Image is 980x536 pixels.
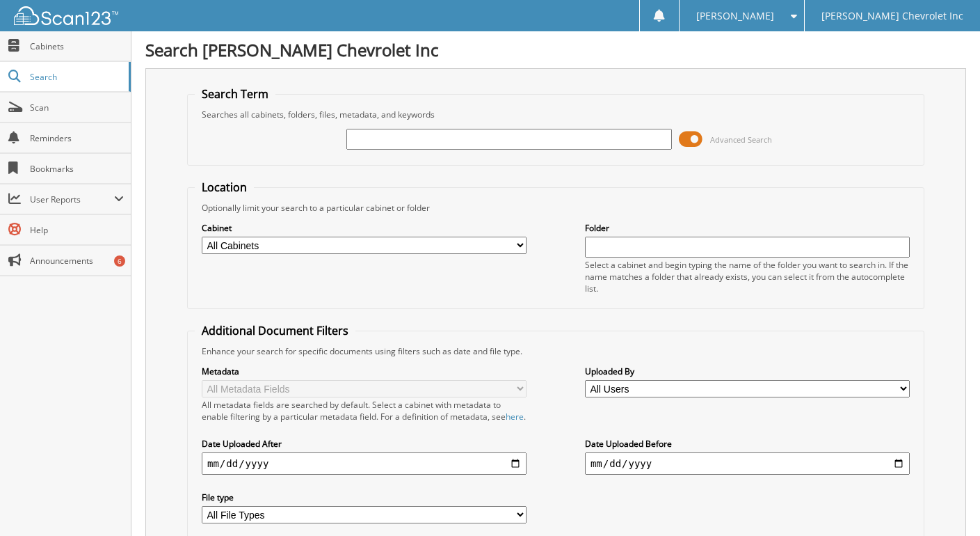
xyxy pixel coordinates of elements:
div: 6 [114,255,125,267]
label: Date Uploaded After [202,438,527,450]
label: Folder [585,222,910,234]
iframe: Chat Widget [910,469,980,536]
legend: Additional Document Filters [195,323,355,338]
span: Announcements [30,255,124,267]
h1: Search [PERSON_NAME] Chevrolet Inc [145,38,966,61]
span: [PERSON_NAME] [696,12,774,20]
img: scan123-logo-white.svg [14,6,118,25]
span: Help [30,224,124,236]
legend: Search Term [195,86,275,102]
div: Optionally limit your search to a particular cabinet or folder [195,202,917,214]
input: end [585,452,910,475]
span: [PERSON_NAME] Chevrolet Inc [821,12,963,20]
label: Date Uploaded Before [585,438,910,450]
label: Metadata [202,365,527,377]
span: Advanced Search [710,134,772,145]
div: Select a cabinet and begin typing the name of the folder you want to search in. If the name match... [585,259,910,294]
span: Reminders [30,132,124,144]
label: Uploaded By [585,365,910,377]
label: File type [202,491,527,503]
span: User Reports [30,194,114,205]
div: Searches all cabinets, folders, files, metadata, and keywords [195,109,917,120]
span: Scan [30,102,124,113]
input: start [202,452,527,475]
label: Cabinet [202,222,527,234]
a: here [506,411,524,423]
div: Enhance your search for specific documents using filters such as date and file type. [195,345,917,357]
span: Bookmarks [30,163,124,175]
span: Cabinets [30,40,124,52]
legend: Location [195,180,254,195]
span: Search [30,71,122,83]
div: All metadata fields are searched by default. Select a cabinet with metadata to enable filtering b... [202,399,527,423]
